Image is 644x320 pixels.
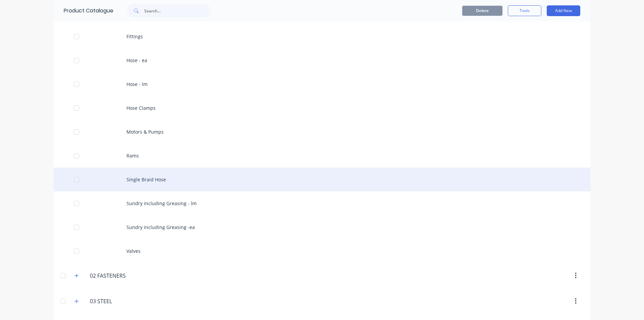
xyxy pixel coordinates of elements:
[54,72,590,96] div: Hose - lm
[54,215,590,239] div: Sundry including Greasing -ea
[54,168,590,191] div: Single Braid Hose
[547,5,580,16] button: Add New
[54,120,590,144] div: Motors & Pumps
[508,5,541,16] button: Tools
[54,191,590,215] div: Sundry including Greasing - lm
[90,272,169,280] input: Enter category name
[90,297,169,305] input: Enter category name
[54,144,590,168] div: Rams
[462,6,502,16] button: Delete
[144,4,211,17] input: Search...
[54,25,590,48] div: Fittings
[54,96,590,120] div: Hose Clamps
[54,239,590,263] div: Valves
[54,48,590,72] div: Hose - ea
